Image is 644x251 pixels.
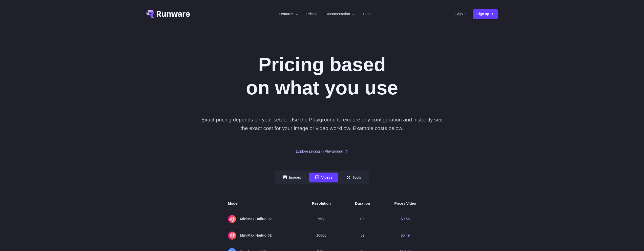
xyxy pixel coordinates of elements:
[473,9,498,19] a: Sign up
[181,53,463,99] h1: Pricing based on what you use
[343,227,382,244] td: 6s
[300,211,343,227] td: 768p
[199,115,445,132] p: Exact pricing depends on your setup. Use the Playground to explore any configuration and instantl...
[343,197,382,211] th: Duration
[279,11,298,17] label: Features
[340,173,367,182] button: Tools
[382,227,428,244] td: $0.49
[363,11,370,17] a: Blog
[382,211,428,227] td: $0.56
[309,173,338,182] button: Videos
[326,11,355,17] label: Documentation
[228,215,288,223] span: MiniMax Hailuo 02
[300,197,343,211] th: Resolution
[455,11,467,17] a: Sign in
[296,149,348,154] a: Explore pricing in Playground
[216,197,300,211] th: Model
[382,197,428,211] th: Price / Video
[306,11,318,17] a: Pricing
[146,10,190,18] a: Go to /
[300,227,343,244] td: 1080p
[343,211,382,227] td: 10s
[277,173,307,182] button: Images
[228,232,288,240] span: MiniMax Hailuo 02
